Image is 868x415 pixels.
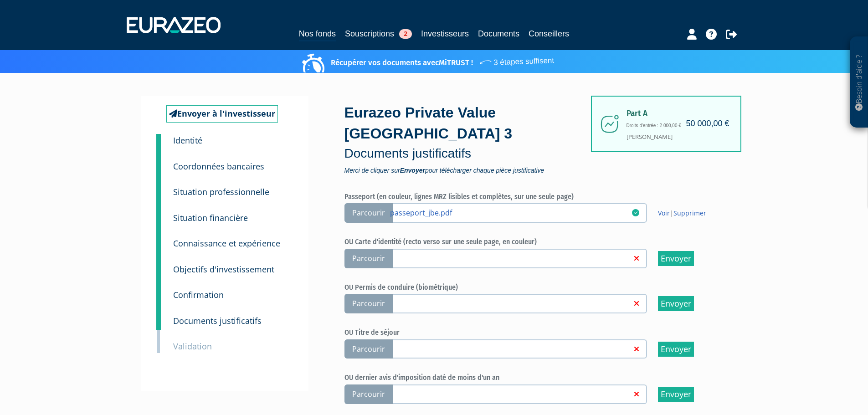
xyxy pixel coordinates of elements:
a: 7 [156,276,161,304]
a: 4 [156,199,161,227]
a: 2 [156,148,161,176]
small: Confirmation [173,289,224,300]
a: Investisseurs [421,27,469,40]
img: 1732889491-logotype_eurazeo_blanc_rvb.png [127,17,221,33]
span: | [658,209,706,218]
a: Documents [478,27,519,40]
small: Identité [173,135,202,146]
a: 6 [156,251,161,279]
a: 1 [156,134,161,152]
h6: Passeport (en couleur, lignes MRZ lisibles et complètes, sur une seule page) [344,193,723,201]
span: Parcourir [344,249,393,268]
input: Envoyer [658,296,694,311]
span: Parcourir [344,384,393,404]
span: Parcourir [344,339,393,359]
input: Envoyer [658,251,694,266]
h6: OU Titre de séjour [344,328,723,337]
small: Connaissance et expérience [173,238,280,249]
a: Voir [658,209,670,217]
h6: OU Carte d'identité (recto verso sur une seule page, en couleur) [344,238,723,246]
a: Envoyer à l'investisseur [166,105,278,123]
a: Nos fonds [299,27,336,41]
a: 3 [156,173,161,201]
span: 2 [399,29,412,39]
span: Parcourir [344,294,393,313]
div: Eurazeo Private Value [GEOGRAPHIC_DATA] 3 [344,102,595,173]
small: Objectifs d'investissement [173,264,274,275]
a: MiTRUST ! [439,58,473,67]
small: Documents justificatifs [173,315,262,326]
p: Besoin d'aide ? [854,41,864,123]
h6: OU Permis de conduire (biométrique) [344,283,723,292]
a: Souscriptions2 [345,27,412,40]
i: 27/08/2025 16:27 [632,209,639,216]
a: Supprimer [673,209,706,217]
a: passeport_jbe.pdf [390,208,632,217]
p: Documents justificatifs [344,144,595,163]
input: Envoyer [658,342,694,357]
input: Envoyer [658,387,694,402]
p: Récupérer vos documents avec [304,52,554,68]
span: 3 étapes suffisent [478,50,554,69]
span: Merci de cliquer sur pour télécharger chaque pièce justificative [344,167,595,174]
a: Conseillers [529,27,569,40]
small: Validation [173,341,212,352]
a: 8 [156,302,161,330]
a: 5 [156,225,161,253]
small: Situation financière [173,212,248,223]
small: Situation professionnelle [173,186,269,197]
small: Coordonnées bancaires [173,161,264,172]
h6: OU dernier avis d'imposition daté de moins d'un an [344,374,723,382]
strong: Envoyer [400,167,425,174]
span: Parcourir [344,203,393,223]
